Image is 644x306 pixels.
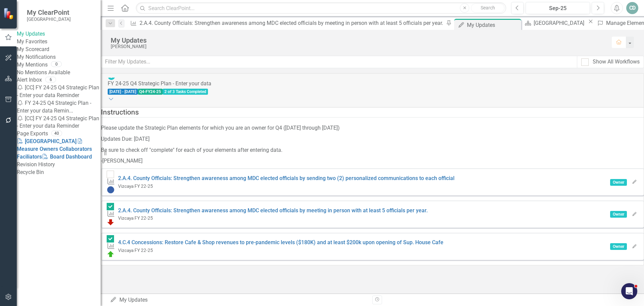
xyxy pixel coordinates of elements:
div: My Updates [467,21,520,29]
button: Sep-25 [526,2,590,14]
a: [GEOGRAPHIC_DATA] [523,19,586,27]
span: Owner [610,179,627,186]
legend: Instructions [101,107,644,118]
small: Vizcaya FY 22-25 [118,248,153,253]
a: 2.A.4. County Officials: Strengthen awareness among MDC elected officials by sending two (2) pers... [118,175,454,181]
img: At or Above Target [107,250,115,258]
div: 2.A.4. County Officials: Strengthen awareness among MDC elected officials by meeting in person wi... [140,19,444,27]
span: [DATE] - [DATE] [108,89,138,95]
span: 2 of 3 Tasks Completed [163,89,208,95]
p: Updates Due: [DATE] [101,135,644,143]
div: [PERSON_NAME] [111,44,608,49]
p: Be sure to check off "complete" for each of your elements after entering data. [101,146,644,154]
a: My Scorecard [17,46,101,53]
span: Owner [610,211,627,218]
a: My Favorites [17,38,101,46]
div: 6 [45,77,56,82]
img: No Information [107,186,115,194]
small: Vizcaya FY 22-25 [118,215,153,221]
span: Search [481,5,495,10]
p: -[PERSON_NAME] [101,157,644,165]
img: ClearPoint Strategy [3,7,15,20]
a: Board Dashboard [42,154,92,160]
a: Page Exports [17,130,48,138]
a: Revision History [17,161,101,169]
a: Measure Owners Collaborators Faciliators [17,138,92,160]
div: [GEOGRAPHIC_DATA] [534,19,586,27]
div: FY 24-25 Q4 Strategic Plan - Enter your data Remin... [17,99,101,115]
button: CD [626,2,638,14]
a: My Updates [17,30,101,38]
small: Vizcaya FY 22-25 [118,183,153,189]
img: Below Plan [107,218,115,226]
div: My Updates [111,37,608,44]
input: Search ClearPoint... [136,2,506,14]
a: 2.A.4. County Officials: Strengthen awareness among MDC elected officials by meeting in person wi... [118,207,428,214]
a: [GEOGRAPHIC_DATA] [17,138,76,144]
div: [CC] FY 24-25 Q4 Strategic Plan - Enter your data Reminder [17,84,101,99]
iframe: Intercom live chat [621,283,637,299]
span: Q4-FY24-25 [138,89,163,95]
input: Filter My Updates... [101,56,577,68]
div: Sep-25 [528,4,588,12]
div: Show All Workflows [593,58,640,66]
div: 0 [51,61,62,67]
div: [CC] FY 24-25 Q4 Strategic Plan - Enter your data Reminder [17,115,101,130]
div: 40 [51,130,62,136]
span: Owner [610,243,627,250]
a: My Mentions [17,61,48,69]
a: 2.A.4. County Officials: Strengthen awareness among MDC elected officials by meeting in person wi... [128,19,444,27]
div: FY 24-25 Q4 Strategic Plan - Enter your data [108,80,637,88]
a: Recycle Bin [17,169,101,176]
div: My Updates [110,296,367,304]
a: Alert Inbox [17,76,42,84]
button: Search [471,3,504,13]
small: [GEOGRAPHIC_DATA] [27,16,71,22]
p: Please update the Strategic Plan elements for which you are an owner for Q4 ([DATE] through [DATE]) [101,124,644,132]
a: My Notifications [17,53,101,61]
div: No Mentions Available [17,69,101,77]
a: 4.C.4 Concessions: Restore Cafe & Shop revenues to pre-pandemic levels ($180K) and at least $200k... [118,239,443,246]
span: My ClearPoint [27,8,71,16]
